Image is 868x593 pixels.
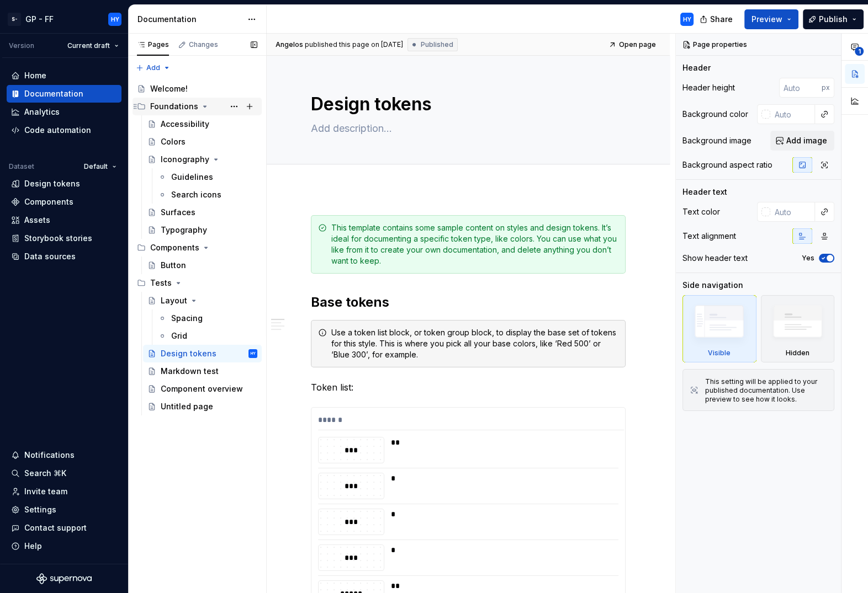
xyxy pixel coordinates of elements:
a: Storybook stories [7,229,121,247]
input: Auto [779,78,822,98]
button: Help [7,537,121,555]
div: Documentation [24,88,83,99]
span: Publish [819,14,848,25]
div: Help [24,541,42,552]
a: Grid [154,327,262,345]
button: Share [694,9,740,29]
span: Published [421,40,453,49]
div: Tests [133,274,262,292]
div: Design tokens [24,178,80,189]
div: Spacing [171,313,203,324]
div: Grid [171,330,187,341]
div: Typography [161,225,207,236]
div: Design tokens [161,348,216,359]
div: Contact support [24,522,87,533]
a: Component overview [143,380,262,398]
button: Notifications [7,446,121,464]
a: Open page [605,37,661,52]
h2: Base tokens [311,293,626,311]
a: Guidelines [154,168,262,186]
div: Text color [682,206,720,217]
div: Iconography [161,154,209,165]
div: Background color [682,109,748,120]
div: Header text [682,186,727,197]
div: S- [8,13,21,26]
span: Share [710,14,733,25]
input: Auto [770,104,815,124]
div: Surfaces [161,207,195,218]
div: Version [9,41,34,50]
span: Add image [786,135,827,146]
div: Dataset [9,162,34,171]
div: Assets [24,215,50,226]
div: Use a token list block, or token group block, to display the base set of tokens for this style. T... [331,327,618,360]
p: px [822,83,830,92]
span: Open page [619,40,656,49]
a: Settings [7,501,121,519]
span: Add [146,63,160,72]
a: Welcome! [133,80,262,98]
div: Components [133,239,262,257]
a: Analytics [7,103,121,121]
span: Default [84,162,108,171]
a: Assets [7,211,121,229]
div: This setting will be applied to your published documentation. Use preview to see how it looks. [705,377,827,404]
p: Token list: [311,381,626,394]
span: Preview [751,14,782,25]
div: Changes [189,40,218,49]
div: Welcome! [150,83,188,94]
button: Default [79,159,121,174]
div: published this page on [DATE] [305,40,403,49]
a: Documentation [7,85,121,103]
a: Markdown test [143,362,262,380]
span: 1 [855,47,864,56]
a: Accessibility [143,115,262,133]
div: Hidden [761,295,835,362]
div: Button [161,260,186,271]
div: Storybook stories [24,233,92,244]
div: Visible [708,349,731,357]
a: Colors [143,133,262,151]
span: Current draft [67,41,110,50]
a: Untitled page [143,398,262,415]
a: Spacing [154,309,262,327]
label: Yes [802,254,814,263]
a: Invite team [7,483,121,500]
svg: Supernova Logo [36,573,92,584]
div: HY [251,348,256,359]
button: Contact support [7,519,121,537]
button: Add [133,60,174,76]
div: Accessibility [161,119,209,130]
a: Code automation [7,121,121,139]
button: Search ⌘K [7,464,121,482]
a: Surfaces [143,204,262,221]
a: Search icons [154,186,262,204]
div: Colors [161,136,186,147]
div: Home [24,70,46,81]
div: Components [150,242,199,253]
div: Layout [161,295,187,306]
div: Settings [24,504,56,515]
div: Component overview [161,383,243,394]
a: Design tokens [7,175,121,193]
div: Code automation [24,125,91,136]
div: Background image [682,135,751,146]
div: Page tree [133,80,262,415]
div: Components [24,196,73,207]
div: Documentation [137,14,242,25]
div: Foundations [150,101,198,112]
span: Angelos [276,40,303,49]
button: Preview [744,9,798,29]
a: Button [143,257,262,274]
a: Typography [143,221,262,239]
div: Visible [682,295,756,362]
button: Current draft [62,38,124,54]
div: Data sources [24,251,76,262]
div: Analytics [24,106,60,117]
div: Show header text [682,253,748,264]
div: Tests [150,277,172,289]
button: S-GP - FFHY [2,7,126,31]
div: Guidelines [171,172,213,183]
a: Components [7,193,121,211]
